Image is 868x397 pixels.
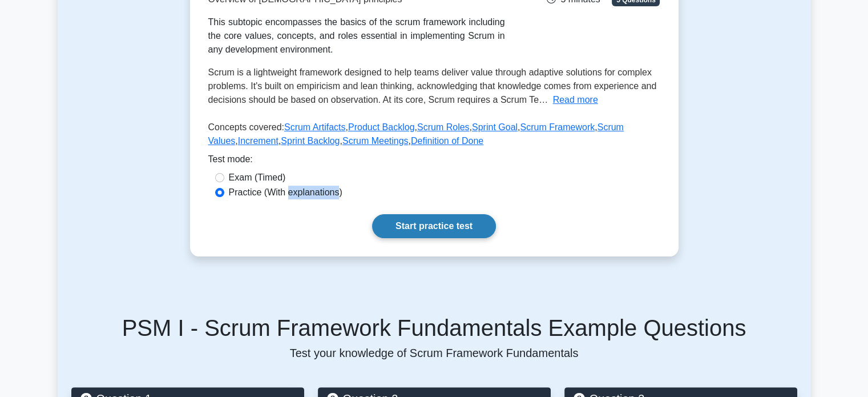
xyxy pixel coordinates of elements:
[208,153,660,171] div: Test mode:
[208,67,657,105] span: Scrum is a lightweight framework designed to help teams deliver value through adaptive solutions ...
[553,93,598,107] button: Read more
[520,122,595,132] a: Scrum Framework
[71,346,797,360] p: Test your knowledge of Scrum Framework Fundamentals
[417,122,470,132] a: Scrum Roles
[229,186,342,199] label: Practice (With explanations)
[238,136,278,146] a: Increment
[411,136,483,146] a: Definition of Done
[229,171,286,185] label: Exam (Timed)
[348,122,415,132] a: Product Backlog
[208,15,505,57] div: This subtopic encompasses the basics of the scrum framework including the core values, concepts, ...
[284,122,346,132] a: Scrum Artifacts
[342,136,409,146] a: Scrum Meetings
[208,121,660,153] p: Concepts covered: , , , , , , , , ,
[372,214,496,238] a: Start practice test
[71,314,797,342] h5: PSM I - Scrum Framework Fundamentals Example Questions
[472,122,518,132] a: Sprint Goal
[281,136,340,146] a: Sprint Backlog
